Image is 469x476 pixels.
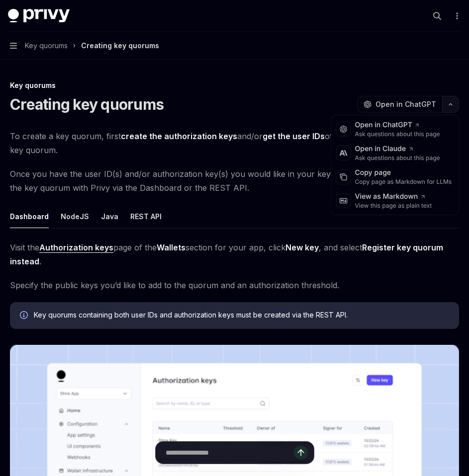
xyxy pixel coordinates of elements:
div: Ask questions about this page [355,154,440,162]
button: REST API [130,205,162,228]
a: get the user IDs [263,131,325,142]
button: Send message [294,446,308,460]
span: Once you have the user ID(s) and/or authorization key(s) you would like in your key quorum, you c... [10,167,459,195]
div: View this page as plain text [355,202,432,210]
img: dark logo [8,9,70,23]
div: Ask questions about this page [355,130,440,138]
div: Open in Claude [355,144,440,154]
div: Key quorums [10,80,459,90]
span: Specify the public keys you’d like to add to the quorum and an authorization threshold. [10,278,459,292]
span: Key quorums [25,40,68,52]
svg: Info [20,311,30,321]
span: To create a key quorum, first and/or of the users that will constitute the key quorum. [10,129,459,157]
div: View as Markdown [355,192,432,202]
div: Creating key quorums [81,40,159,52]
a: create the authorization keys [121,131,237,142]
button: Java [101,205,118,228]
div: Open in ChatGPT [355,120,440,130]
button: More actions [451,9,461,23]
div: Copy page [355,168,452,178]
div: Copy page as Markdown for LLMs [355,178,452,186]
strong: Authorization keys [39,242,113,252]
button: Dashboard [10,205,49,228]
button: NodeJS [61,205,89,228]
strong: Wallets [157,242,186,252]
strong: New key [285,242,319,252]
a: Authorization keys [39,242,113,253]
button: Open in ChatGPT [357,96,442,113]
span: Key quorums containing both user IDs and authorization keys must be created via the REST API. [34,310,449,320]
span: Visit the page of the section for your app, click , and select . [10,240,459,268]
span: Open in ChatGPT [375,99,436,109]
h1: Creating key quorums [10,95,164,113]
